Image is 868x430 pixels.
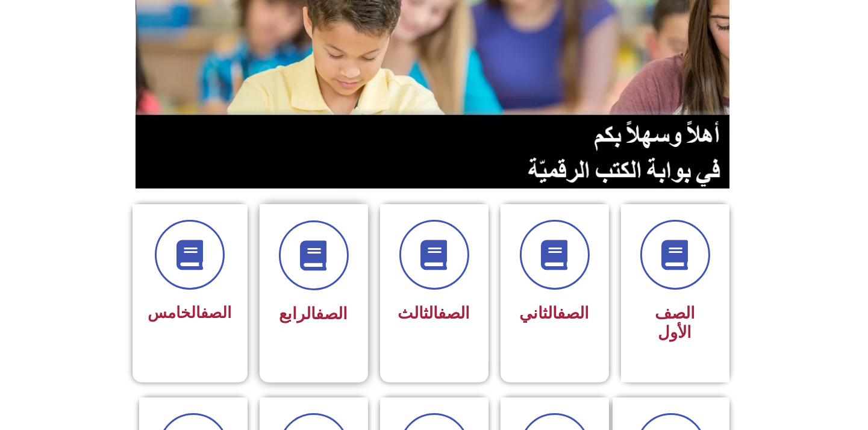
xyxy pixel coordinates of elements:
a: الصف [316,304,348,323]
span: الثاني [520,304,590,323]
span: الثالث [398,304,470,323]
a: الصف [201,304,232,322]
a: الصف [439,304,470,323]
span: الخامس [148,304,232,322]
a: الصف [558,304,590,323]
span: الصف الأول [655,304,695,342]
span: الرابع [279,304,348,323]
